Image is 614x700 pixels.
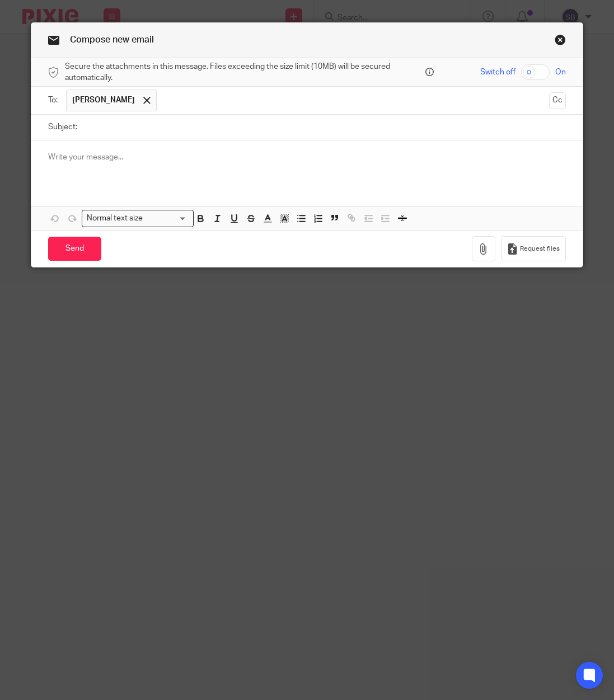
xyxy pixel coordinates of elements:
[501,236,566,261] button: Request files
[520,245,560,253] span: Request files
[147,213,187,224] input: Search for option
[65,61,423,84] span: Secure the attachments in this message. Files exceeding the size limit (10MB) will be secured aut...
[549,92,566,109] button: Cc
[70,35,154,44] span: Compose new email
[48,237,101,261] input: Send
[48,95,60,106] label: To:
[555,34,566,49] a: Close this dialog window
[555,67,566,78] span: On
[85,213,146,224] span: Normal text size
[48,121,77,133] label: Subject:
[480,67,515,78] span: Switch off
[82,210,194,227] div: Search for option
[72,95,135,106] span: [PERSON_NAME]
